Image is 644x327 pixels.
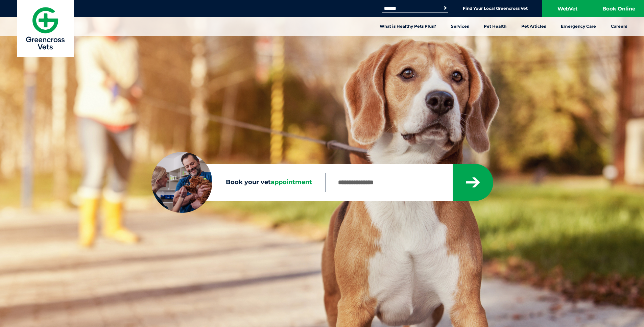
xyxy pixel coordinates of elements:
[271,178,312,186] span: appointment
[444,17,476,36] a: Services
[553,17,603,36] a: Emergency Care
[151,177,326,187] label: Book your vet
[442,5,449,11] button: Search
[476,17,514,36] a: Pet Health
[463,6,528,11] a: Find Your Local Greencross Vet
[372,17,444,36] a: What is Healthy Pets Plus?
[514,17,553,36] a: Pet Articles
[603,17,635,36] a: Careers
